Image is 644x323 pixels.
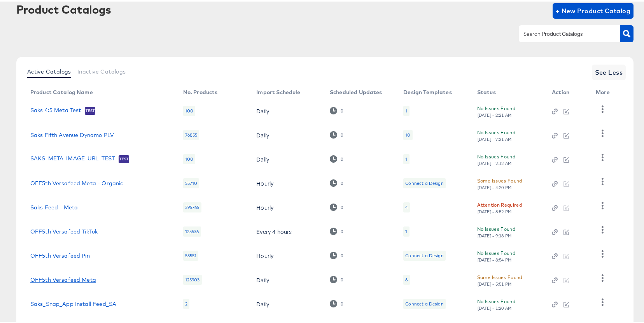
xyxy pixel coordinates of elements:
div: 0 [330,250,343,258]
div: 0 [340,251,343,257]
div: 76855 [183,128,199,139]
div: Product Catalogs [16,2,111,14]
div: Some Issues Found [477,272,522,280]
a: Saks Fifth Avenue Dynamo PLV [30,130,114,137]
div: 0 [330,130,343,137]
button: Some Issues Found[DATE] - 4:20 PM [477,175,522,189]
a: OFF5th Versafeed Pin [30,251,90,257]
div: 6 [405,275,408,281]
div: 1 [405,106,407,112]
div: 125536 [183,225,201,235]
div: 4 [405,203,408,209]
div: Connect a Design [403,177,445,187]
td: Daily [250,266,324,290]
span: Inactive Catalogs [77,67,126,73]
div: Attention Required [477,199,522,207]
div: 0 [340,179,343,184]
div: 0 [340,227,343,233]
td: Daily [250,146,324,170]
button: See Less [592,63,626,79]
th: More [590,85,619,97]
div: 100 [183,104,195,114]
div: Some Issues Found [477,175,522,183]
div: Connect a Design [403,249,445,259]
th: Action [546,85,590,97]
div: 2 [183,297,189,307]
button: Attention Required[DATE] - 8:52 PM [477,199,522,213]
a: SAKS_META_IMAGE_URL_TEST [30,154,115,161]
div: 0 [330,298,343,306]
td: Every 4 hours [250,218,324,242]
div: 1 [405,154,407,161]
div: 0 [330,274,343,282]
div: 1 [403,104,409,114]
div: Design Templates [403,88,451,94]
td: Hourly [250,242,324,266]
a: Saks Feed - Meta [30,203,78,209]
button: Some Issues Found[DATE] - 5:51 PM [477,272,522,285]
div: 395765 [183,201,201,211]
a: Saks_Snap_App Install Feed_SA [30,299,116,305]
div: Product Catalog Name [30,88,93,94]
div: 10 [405,130,410,137]
div: 10 [403,128,412,139]
div: 0 [340,131,343,136]
a: OFF5th Versafeed Meta - Organic [30,179,123,185]
div: 0 [340,155,343,160]
div: 0 [340,300,343,305]
div: Connect a Design [403,297,445,307]
button: + New Product Catalog [553,2,634,17]
div: 6 [403,273,409,283]
div: Scheduled Updates [330,88,382,94]
div: No. Products [183,88,218,94]
div: 1 [403,225,409,235]
input: Search Product Catalogs [522,28,605,37]
div: Connect a Design [405,299,443,305]
div: 0 [340,276,343,281]
div: 0 [330,226,343,233]
div: 100 [183,153,195,163]
a: OFF5th Versafeed TikTok [30,227,98,233]
div: 125903 [183,273,202,283]
div: 0 [330,105,343,113]
span: Active Catalogs [27,67,71,73]
td: Daily [250,121,324,146]
div: [DATE] - 4:20 PM [477,183,512,189]
td: Hourly [250,170,324,194]
div: 1 [403,153,409,163]
a: OFF5th Versafeed Meta [30,275,96,281]
div: 0 [340,107,343,112]
div: 4 [403,201,409,211]
div: 55710 [183,177,199,187]
div: Connect a Design [405,179,443,185]
td: Daily [250,290,324,314]
div: 55551 [183,249,199,259]
span: + New Product Catalog [556,4,631,15]
div: Connect a Design [405,251,443,257]
td: Daily [250,97,324,121]
div: 0 [340,203,343,209]
span: Test [85,106,95,112]
div: Import Schedule [256,88,300,94]
th: Status [471,85,546,97]
a: Saks 4:5 Meta Test [30,105,81,113]
div: [DATE] - 8:52 PM [477,207,512,213]
div: [DATE] - 5:51 PM [477,280,512,285]
div: 0 [330,202,343,209]
span: Test [119,154,129,161]
td: Hourly [250,194,324,218]
div: 1 [405,227,407,233]
div: 0 [330,178,343,185]
span: See Less [595,65,623,76]
div: 0 [330,154,343,161]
